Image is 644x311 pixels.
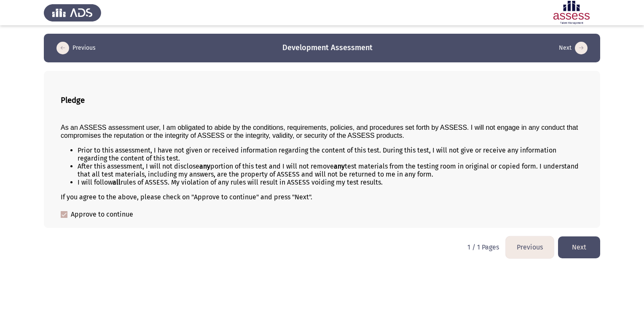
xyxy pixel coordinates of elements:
li: After this assessment, I will not disclose portion of this test and I will not remove test materi... [78,162,583,178]
button: load previous page [54,41,98,55]
h3: Development Assessment [282,43,373,53]
button: load previous page [506,236,554,258]
button: load next page [556,41,590,55]
button: load next page [558,236,600,258]
span: Approve to continue [71,209,133,220]
p: 1 / 1 Pages [467,243,499,251]
li: Prior to this assessment, I have not given or received information regarding the content of this ... [78,146,583,162]
img: Assessment logo of Development Assessment R1 (EN/AR) [543,1,600,24]
span: As an ASSESS assessment user, I am obligated to abide by the conditions, requirements, policies, ... [61,124,578,139]
b: any [334,162,345,170]
b: all [113,178,121,186]
img: Assess Talent Management logo [44,1,101,24]
b: Pledge [61,96,85,105]
li: I will follow rules of ASSESS. My violation of any rules will result in ASSESS voiding my test re... [78,178,583,186]
b: any [199,162,210,170]
div: If you agree to the above, please check on "Approve to continue" and press "Next". [61,193,583,201]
